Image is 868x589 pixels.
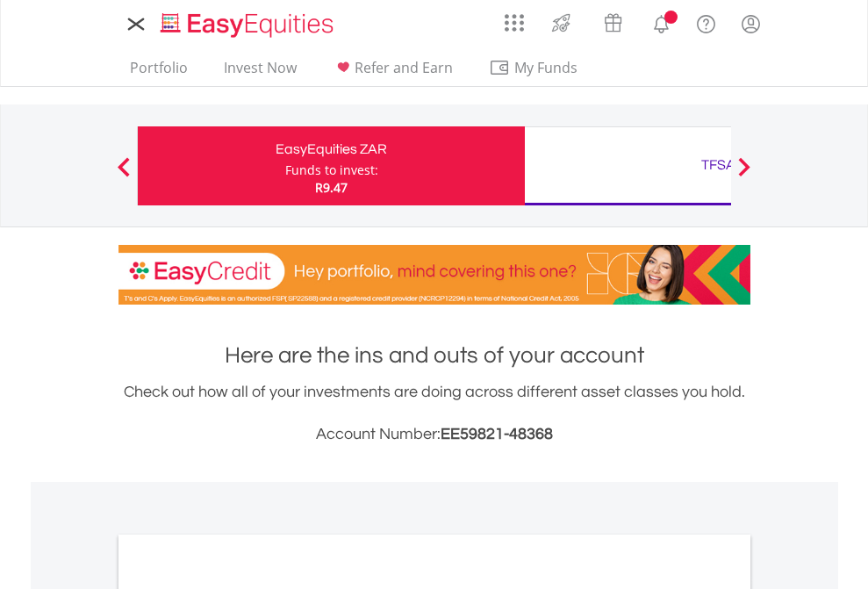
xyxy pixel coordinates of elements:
span: My Funds [489,56,604,79]
span: Refer and Earn [355,58,453,77]
button: Next [727,166,762,183]
img: vouchers-v2.svg [599,9,628,37]
div: EasyEquities ZAR [148,137,514,162]
div: Check out how all of your investments are doing across different asset classes you hold. [118,380,750,447]
a: Home page [154,4,341,40]
a: Portfolio [123,59,195,86]
img: grid-menu-icon.svg [505,13,524,32]
a: My Profile [728,4,773,43]
span: EE59821-48368 [441,426,553,442]
img: thrive-v2.svg [547,9,576,37]
div: Funds to invest: [285,162,378,179]
button: Previous [106,166,141,183]
a: Notifications [639,4,684,40]
img: EasyCredit Promotion Banner [118,245,750,305]
h1: Here are the ins and outs of your account [118,340,750,371]
a: AppsGrid [493,4,535,32]
a: Vouchers [587,4,639,37]
a: FAQ's and Support [684,4,728,40]
a: Refer and Earn [326,59,460,86]
span: R9.47 [315,179,348,196]
img: EasyEquities_Logo.png [157,11,341,40]
a: Invest Now [217,59,304,86]
h3: Account Number: [118,422,750,447]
